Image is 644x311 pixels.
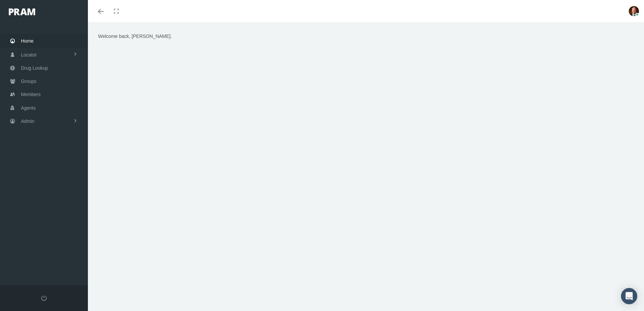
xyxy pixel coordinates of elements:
[21,115,34,128] span: Admin
[621,288,637,304] div: Open Intercom Messenger
[21,102,36,114] span: Agents
[21,62,48,74] span: Drug Lookup
[21,88,41,101] span: Members
[21,75,37,88] span: Groups
[21,35,33,47] span: Home
[9,8,35,15] img: PRAM_20_x_78.png
[21,48,37,61] span: Locator
[629,6,639,16] img: S_Profile_Picture_693.jpg
[98,34,172,39] span: Welcome back, [PERSON_NAME].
